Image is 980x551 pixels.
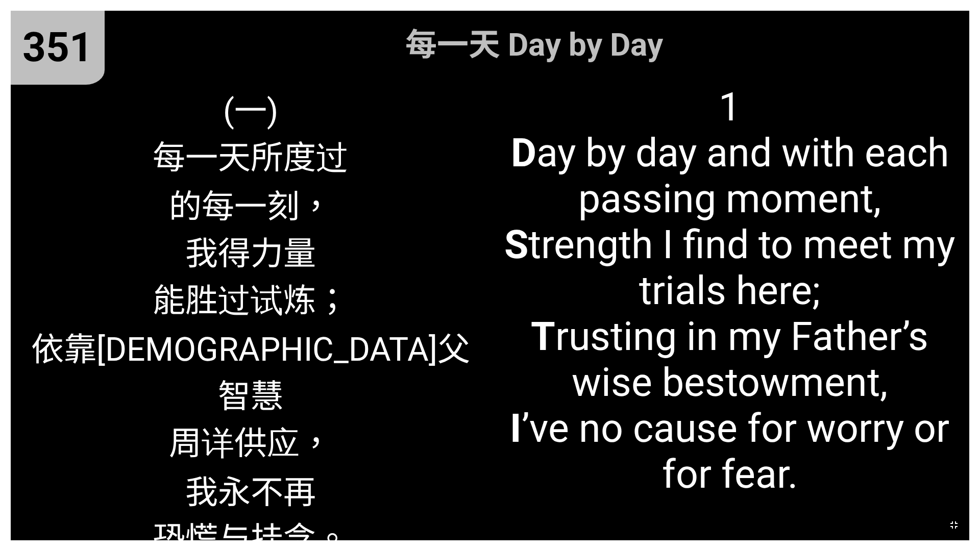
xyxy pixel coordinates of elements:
b: D [511,130,536,176]
b: I [510,406,522,452]
span: 1 ay by day and with each passing moment, trength I find to meet my trials here; rusting in my Fa... [501,84,959,497]
b: S [504,222,528,268]
span: 每一天 Day by Day [405,19,663,65]
span: 351 [22,23,93,71]
b: T [531,314,555,360]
